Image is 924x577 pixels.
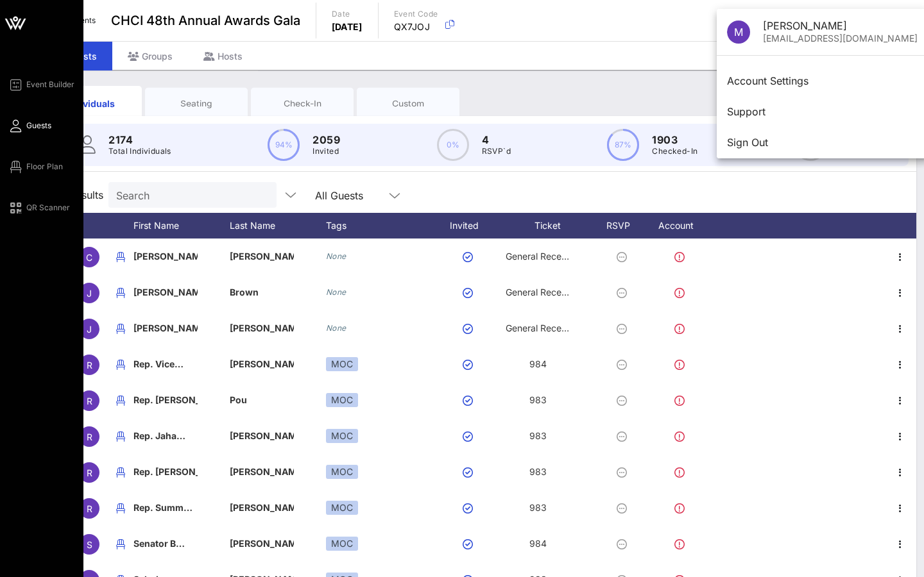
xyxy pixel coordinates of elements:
div: MOC [326,465,358,479]
div: Custom [366,97,450,110]
div: Invited [435,213,506,238]
div: Support [727,106,918,118]
div: Individuals [49,97,132,110]
i: None [326,323,346,333]
p: Pou [230,382,294,418]
span: General Reception [506,322,583,333]
p: RSVP`d [482,145,511,158]
div: Last Name [230,213,326,238]
div: MOC [326,501,358,515]
span: S [87,539,92,550]
i: None [326,251,346,261]
p: Total Individuals [108,145,171,158]
span: Floor Plan [26,161,63,172]
span: J [87,324,92,335]
a: Guests [8,118,51,133]
p: [PERSON_NAME] [133,310,198,346]
div: Check-In [261,97,344,110]
p: [PERSON_NAME] [230,490,294,526]
span: R [87,431,92,442]
p: Rep. Summ… [133,490,198,526]
p: [PERSON_NAME] [133,274,198,310]
div: MOC [326,357,358,371]
a: Floor Plan [8,159,63,174]
span: QR Scanner [26,202,70,213]
div: First Name [133,213,230,238]
a: Event Builder [8,77,74,92]
p: Checked-In [652,145,697,158]
span: 983 [529,430,547,441]
p: Rep. Jaha… [133,418,198,454]
div: All Guests [315,190,363,201]
div: Sign Out [727,137,918,149]
i: None [326,287,346,297]
div: MOC [326,537,358,551]
span: General Reception [506,287,583,297]
span: General Reception [506,251,583,262]
span: J [87,288,92,299]
span: C [86,252,92,263]
p: Rep. [PERSON_NAME]… [133,454,198,490]
div: All Guests [307,182,410,208]
span: R [87,467,92,478]
p: Date [332,8,363,21]
div: Hosts [188,42,258,71]
p: 2059 [312,132,340,147]
div: RSVP [602,213,647,238]
span: CHCI 48th Annual Awards Gala [111,11,300,30]
p: [PERSON_NAME] [230,418,294,454]
div: Account [647,213,717,238]
p: Brown [230,274,294,310]
div: Groups [112,42,188,71]
p: 1903 [652,132,697,147]
p: 4 [482,132,511,147]
span: 984 [529,358,547,369]
p: QX7JOJ [394,21,438,33]
p: [DATE] [332,21,363,33]
span: 983 [529,466,547,477]
p: Rep. [PERSON_NAME]… [133,382,198,418]
span: R [87,360,92,371]
span: 984 [529,538,547,549]
p: Invited [312,145,340,158]
div: Tags [326,213,435,238]
p: [PERSON_NAME] [133,238,198,274]
span: 983 [529,502,547,513]
span: M [734,26,743,38]
span: 983 [529,394,547,405]
p: Rep. Vice… [133,346,198,382]
div: Account Settings [727,75,918,87]
p: [PERSON_NAME] [230,346,294,382]
span: Guests [26,120,51,131]
p: Event Code [394,8,438,21]
div: MOC [326,393,358,407]
a: QR Scanner [8,200,70,215]
span: R [87,503,92,514]
p: [PERSON_NAME] [230,238,294,274]
div: Seating [155,97,238,110]
span: R [87,396,92,406]
p: [PERSON_NAME] [230,526,294,562]
div: MOC [326,429,358,443]
div: Ticket [506,213,602,238]
p: [PERSON_NAME] [230,310,294,346]
p: [PERSON_NAME] [230,454,294,490]
p: 2174 [108,132,171,147]
p: Senator B… [133,526,198,562]
div: [EMAIL_ADDRESS][DOMAIN_NAME] [763,33,918,44]
span: Event Builder [26,79,74,90]
div: [PERSON_NAME] [763,20,918,32]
